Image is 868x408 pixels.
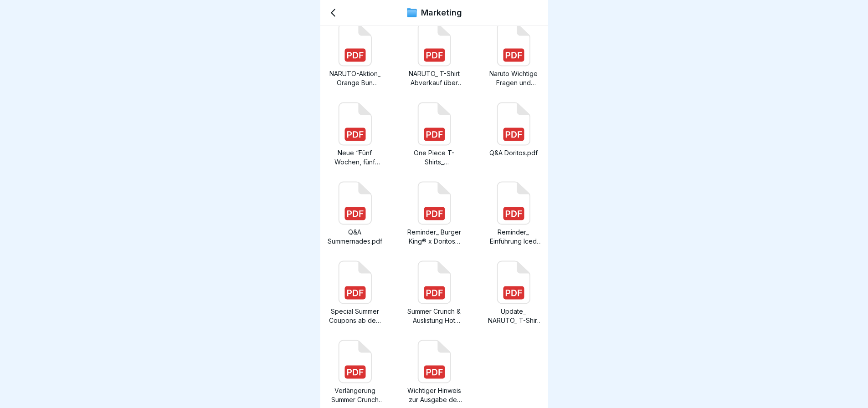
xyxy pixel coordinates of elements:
a: Reminder_ Einführung Iced Coffee - Marketing & Comms - BK Manager.pdf [486,181,541,246]
a: Reminder_ Burger King® x Doritos® - Marketing & Comms - BK Manager.pdf [407,181,462,246]
a: One Piece T-Shirts_ Verkaufsstopp - Marketing & Comms - BK Manager.pdf [407,102,462,167]
p: Summer Crunch & Auslistung Hot Salsa Dip Pot - Marketing & Comms - BK Manager.pdf [407,307,462,325]
a: Q&A Summernades.pdf [328,181,382,246]
a: Summer Crunch & Auslistung Hot Salsa Dip Pot - Marketing & Comms - BK Manager.pdf [407,260,462,325]
p: NARUTO_ T-Shirt Abverkauf über SOT Upsell-Fenster - Marketing & Comms - BK Manager.pdf [407,69,462,87]
p: Naruto Wichtige Fragen und Antworten.pdf [486,69,541,87]
a: Naruto Wichtige Fragen und Antworten.pdf [486,23,541,87]
a: Verlängerung Summer Crunch bis 28.07. - Marketing & Comms - BK Manager.pdf [328,340,382,404]
p: Marketing [421,8,462,18]
a: Wichtiger Hinweis zur Ausgabe der Zuckerwatte bei den Summernades - Marketing & Comms - BK Manage... [407,340,462,404]
p: Verlängerung Summer Crunch bis 28.07. - Marketing & Comms - BK Manager.pdf [328,386,382,404]
p: Reminder_ Burger King® x Doritos® - Marketing & Comms - BK Manager.pdf [407,228,462,246]
p: Special Summer Coupons ab dem 02.07. - Marketing & Comms - BK Manager.pdf [328,307,382,325]
a: NARUTO_ T-Shirt Abverkauf über SOT Upsell-Fenster - Marketing & Comms - BK Manager.pdf [407,23,462,87]
a: Neue “Fünf Wochen, fünf Schnapper” Aktion vom [DATE] – [DATE] - Marketing & Comms - BK Manager.pdf [328,102,382,167]
a: Update_ NARUTO_ T-Shirt Abverkauf über SOT Upsell-Fenster - Marketing & Comms - BK Manager.pdf [486,260,541,325]
p: Q&A Doritos.pdf [486,148,541,158]
p: Q&A Summernades.pdf [328,228,382,246]
p: Wichtiger Hinweis zur Ausgabe der Zuckerwatte bei den Summernades - Marketing & Comms - BK Manage... [407,386,462,404]
p: Reminder_ Einführung Iced Coffee - Marketing & Comms - BK Manager.pdf [486,228,541,246]
a: Special Summer Coupons ab dem 02.07. - Marketing & Comms - BK Manager.pdf [328,260,382,325]
a: NARUTO-Aktion_ Orange Bun Verfügbarkeit - Marketing & Comms - BK Manager.pdf [328,23,382,87]
p: One Piece T-Shirts_ Verkaufsstopp - Marketing & Comms - BK Manager.pdf [407,148,462,167]
a: Q&A Doritos.pdf [486,102,541,167]
p: Neue “Fünf Wochen, fünf Schnapper” Aktion vom [DATE] – [DATE] - Marketing & Comms - BK Manager.pdf [328,148,382,167]
p: Update_ NARUTO_ T-Shirt Abverkauf über SOT Upsell-Fenster - Marketing & Comms - BK Manager.pdf [486,307,541,325]
p: NARUTO-Aktion_ Orange Bun Verfügbarkeit - Marketing & Comms - BK Manager.pdf [328,69,382,87]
